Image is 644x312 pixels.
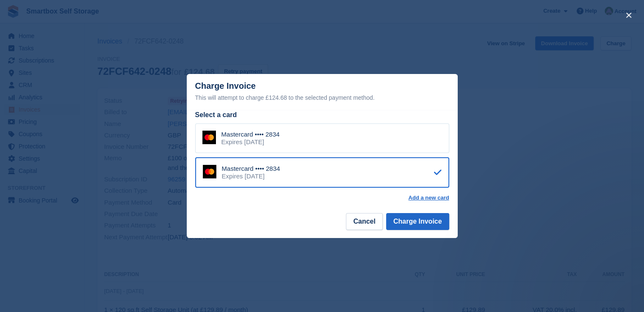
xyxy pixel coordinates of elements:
[195,93,449,103] div: This will attempt to charge £124.68 to the selected payment method.
[221,131,280,138] div: Mastercard •••• 2834
[386,213,449,230] button: Charge Invoice
[346,213,382,230] button: Cancel
[195,81,449,103] div: Charge Invoice
[202,131,216,144] img: Mastercard Logo
[622,8,636,22] button: close
[222,165,280,172] div: Mastercard •••• 2834
[221,138,280,146] div: Expires [DATE]
[195,110,449,120] div: Select a card
[222,172,280,180] div: Expires [DATE]
[203,165,216,178] img: Mastercard Logo
[408,194,449,201] a: Add a new card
